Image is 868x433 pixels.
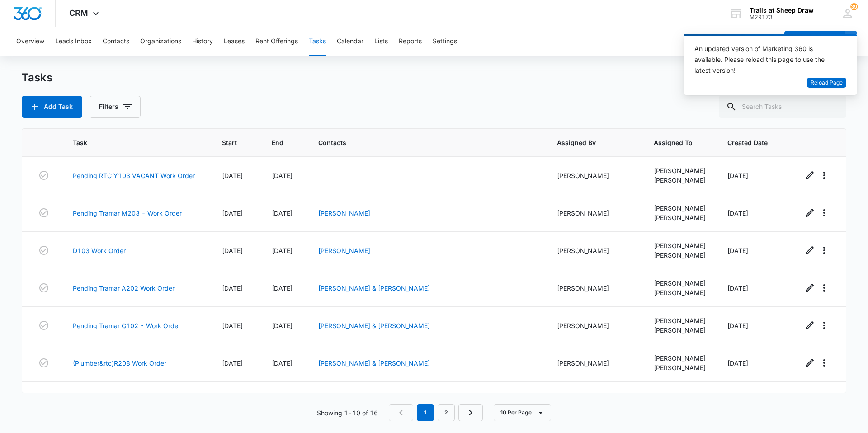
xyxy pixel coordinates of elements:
[654,213,706,222] div: [PERSON_NAME]
[557,171,632,180] div: [PERSON_NAME]
[654,353,706,363] div: [PERSON_NAME]
[73,283,175,293] a: Pending Tramar A202 Work Order
[654,203,706,213] div: [PERSON_NAME]
[192,27,213,56] button: History
[654,288,706,297] div: [PERSON_NAME]
[494,404,551,421] button: 10 Per Page
[103,27,129,56] button: Contacts
[73,358,166,368] a: (Plumber&rtc)R208 Work Order
[255,27,298,56] button: Rent Offerings
[654,316,706,325] div: [PERSON_NAME]
[318,247,370,254] a: [PERSON_NAME]
[318,138,522,147] span: Contacts
[222,322,243,329] span: [DATE]
[140,27,181,56] button: Organizations
[73,208,182,218] a: Pending Tramar M203 - Work Order
[224,27,245,56] button: Leases
[557,358,632,368] div: [PERSON_NAME]
[654,325,706,335] div: [PERSON_NAME]
[16,27,44,56] button: Overview
[654,250,706,260] div: [PERSON_NAME]
[557,283,632,293] div: [PERSON_NAME]
[727,359,748,367] span: [DATE]
[399,27,422,56] button: Reports
[272,247,292,254] span: [DATE]
[272,172,292,179] span: [DATE]
[438,404,455,421] a: Page 2
[222,284,243,292] span: [DATE]
[90,96,141,118] button: Filters
[654,175,706,185] div: [PERSON_NAME]
[69,8,88,18] span: CRM
[272,284,292,292] span: [DATE]
[55,27,92,56] button: Leads Inbox
[222,138,237,147] span: Start
[719,96,846,118] input: Search Tasks
[318,209,370,217] a: [PERSON_NAME]
[433,27,457,56] button: Settings
[850,3,858,10] span: 39
[22,96,82,118] button: Add Task
[73,138,187,147] span: Task
[309,27,326,56] button: Tasks
[750,7,814,14] div: account name
[389,404,483,421] nav: Pagination
[694,43,835,76] div: An updated version of Marketing 360 is available. Please reload this page to use the latest version!
[654,138,693,147] span: Assigned To
[850,3,858,10] div: notifications count
[272,138,283,147] span: End
[727,247,748,254] span: [DATE]
[557,138,619,147] span: Assigned By
[417,404,434,421] em: 1
[374,27,388,56] button: Lists
[73,171,195,180] a: Pending RTC Y103 VACANT Work Order
[654,278,706,288] div: [PERSON_NAME]
[654,241,706,250] div: [PERSON_NAME]
[272,322,292,329] span: [DATE]
[272,209,292,217] span: [DATE]
[337,27,363,56] button: Calendar
[222,247,243,254] span: [DATE]
[727,322,748,329] span: [DATE]
[22,71,52,85] h1: Tasks
[557,321,632,330] div: [PERSON_NAME]
[318,322,430,329] a: [PERSON_NAME] & [PERSON_NAME]
[654,166,706,175] div: [PERSON_NAME]
[727,172,748,179] span: [DATE]
[222,209,243,217] span: [DATE]
[73,246,126,255] a: D103 Work Order
[557,246,632,255] div: [PERSON_NAME]
[811,79,843,87] span: Reload Page
[727,138,768,147] span: Created Date
[318,359,430,367] a: [PERSON_NAME] & [PERSON_NAME]
[318,284,430,292] a: [PERSON_NAME] & [PERSON_NAME]
[557,208,632,218] div: [PERSON_NAME]
[727,284,748,292] span: [DATE]
[222,172,243,179] span: [DATE]
[654,363,706,372] div: [PERSON_NAME]
[807,78,846,88] button: Reload Page
[317,408,378,418] p: Showing 1-10 of 16
[73,321,180,330] a: Pending Tramar G102 - Work Order
[750,14,814,20] div: account id
[654,391,706,400] div: [PERSON_NAME]
[222,359,243,367] span: [DATE]
[458,404,483,421] a: Next Page
[784,31,845,52] button: Add Contact
[727,209,748,217] span: [DATE]
[272,359,292,367] span: [DATE]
